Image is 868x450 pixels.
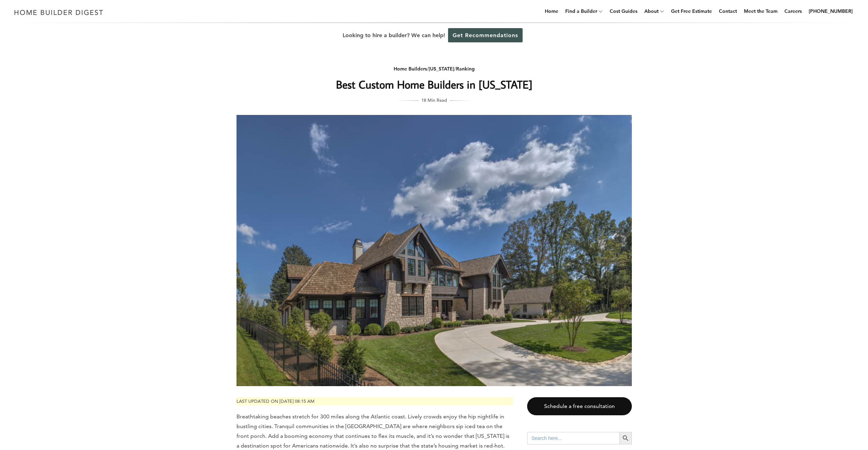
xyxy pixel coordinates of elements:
[11,6,106,19] img: Home Builder Digest
[296,76,573,93] h1: Best Custom Home Builders in [US_STATE]
[456,66,475,72] a: Ranking
[527,397,632,416] a: Schedule a free consultation
[622,434,629,442] svg: Search
[394,66,427,72] a: Home Builders
[237,413,509,449] span: Breathtaking beaches stretch for 300 miles along the Atlantic coast. Lively crowds enjoy the hip ...
[448,28,523,42] a: Get Recommendations
[421,96,447,104] span: 18 Min Read
[237,397,513,405] p: Last updated on [DATE] 08:15 am
[296,65,573,73] div: / /
[527,432,619,444] input: Search here...
[429,66,454,72] a: [US_STATE]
